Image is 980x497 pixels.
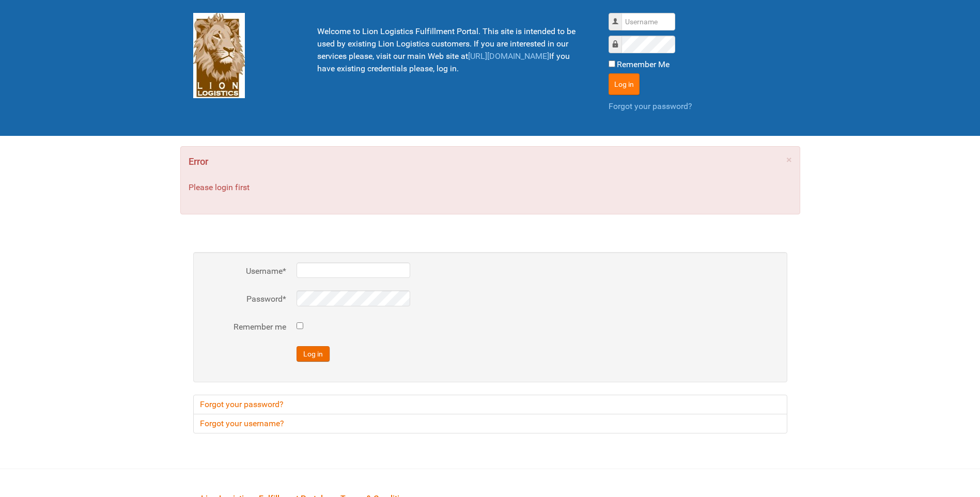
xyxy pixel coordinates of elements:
a: Forgot your password? [193,395,787,414]
label: Username [204,265,286,277]
input: Username [621,13,675,30]
a: [URL][DOMAIN_NAME] [468,51,549,61]
button: Log in [297,346,330,362]
a: Forgot your password? [609,101,692,111]
h4: Error [189,154,792,169]
img: Lion Logistics [193,13,245,98]
label: Remember Me [617,58,670,71]
a: Forgot your username? [193,414,787,433]
a: Lion Logistics [193,50,245,60]
label: Password [204,293,286,305]
label: Username [619,16,619,17]
button: Log in [609,73,640,95]
a: × [786,154,792,165]
label: Password [619,39,619,39]
p: Welcome to Lion Logistics Fulfillment Portal. This site is intended to be used by existing Lion L... [317,25,583,75]
p: Please login first [189,181,792,194]
label: Remember me [204,321,286,333]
